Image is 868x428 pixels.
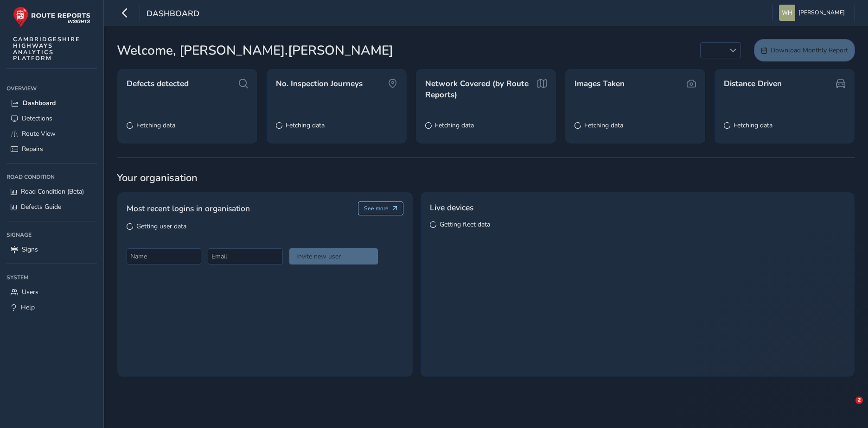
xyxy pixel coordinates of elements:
[13,36,80,62] span: CAMBRIDGESHIRE HIGHWAYS ANALYTICS PLATFORM
[22,129,56,138] span: Route View
[364,205,389,212] span: See more
[584,121,623,130] span: Fetching data
[22,288,38,296] span: Users
[724,78,782,89] span: Distance Driven
[6,242,97,257] a: Signs
[21,303,35,312] span: Help
[136,222,186,231] span: Getting user data
[6,170,97,184] div: Road Condition
[22,145,43,153] span: Repairs
[286,121,325,130] span: Fetching data
[6,199,97,214] a: Defects Guide
[208,248,282,264] input: Email
[734,121,772,130] span: Fetching data
[430,201,473,214] span: Live devices
[23,99,56,107] span: Dashboard
[6,111,97,126] a: Detections
[836,397,859,419] iframe: Intercom live chat
[21,202,61,211] span: Defects Guide
[6,228,97,242] div: Signage
[22,114,52,123] span: Detections
[435,121,474,130] span: Fetching data
[6,141,97,157] a: Repairs
[574,78,625,89] span: Images Taken
[6,126,97,141] a: Route View
[13,6,90,27] img: rr logo
[276,78,363,89] span: No. Inspection Journeys
[6,82,97,95] div: Overview
[147,8,199,21] span: Dashboard
[855,397,863,404] span: 2
[22,245,38,254] span: Signs
[440,220,490,229] span: Getting fleet data
[6,284,97,300] a: Users
[127,248,201,264] input: Name
[6,95,97,111] a: Dashboard
[127,202,250,214] span: Most recent logins in organisation
[798,5,845,21] span: [PERSON_NAME]
[117,171,855,185] span: Your organisation
[117,41,393,60] span: Welcome, [PERSON_NAME].[PERSON_NAME]
[127,78,189,89] span: Defects detected
[358,201,404,215] button: See more
[21,187,84,196] span: Road Condition (Beta)
[6,271,97,284] div: System
[779,5,795,21] img: diamond-layout
[136,121,175,130] span: Fetching data
[779,5,848,21] button: [PERSON_NAME]
[425,78,535,100] span: Network Covered (by Route Reports)
[6,184,97,199] a: Road Condition (Beta)
[6,300,97,315] a: Help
